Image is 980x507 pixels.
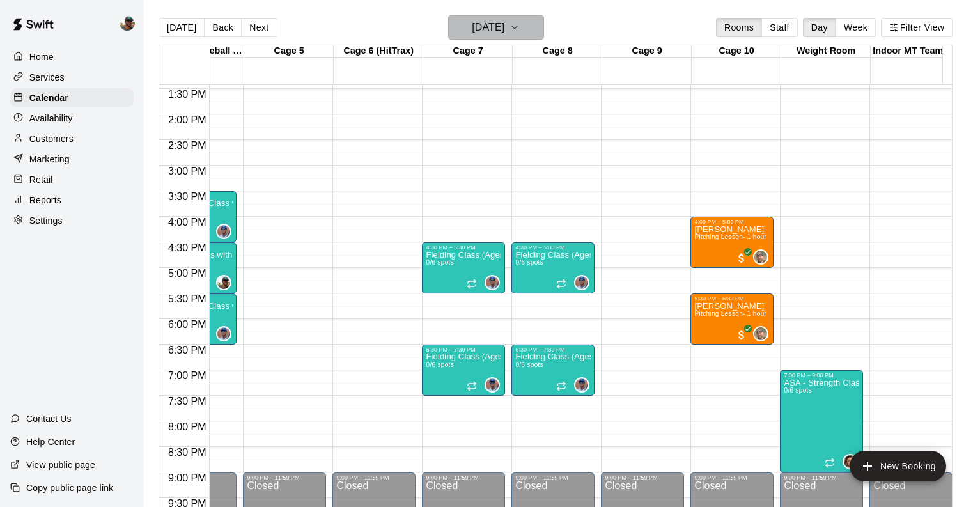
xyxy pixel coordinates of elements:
div: Francis Grullon [485,275,500,290]
span: 0/6 spots filled [784,387,812,394]
div: 6:30 PM – 7:30 PM [426,347,501,353]
div: Ben Boykin [117,10,144,36]
p: Services [29,71,65,84]
img: Francis Grullon [486,276,499,289]
div: 9:00 PM – 11:59 PM [605,474,680,481]
a: Reports [10,191,134,210]
span: 4:30 PM [165,242,210,253]
a: Availability [10,109,134,128]
span: Francis Grullon [221,224,231,239]
span: Ryan Morris [758,326,768,341]
div: 4:00 PM – 5:00 PM [694,219,770,225]
span: 6:00 PM [165,319,210,330]
span: 0/6 spots filled [515,361,543,368]
div: Chris Jackson [843,454,858,469]
p: Help Center [26,435,75,448]
button: Week [836,18,876,37]
a: Calendar [10,88,134,107]
p: Calendar [29,91,68,104]
p: Copy public page link [26,481,113,494]
span: 6:30 PM [165,345,210,355]
span: Ryan Morris [758,249,768,265]
div: 6:30 PM – 7:30 PM: Fielding Class (Ages 11U-13U) [422,345,505,396]
span: Pitching Lesson- 1 hour [694,233,766,240]
div: 5:30 PM – 6:30 PM: Wade Swerdzewski [690,293,774,345]
span: 3:00 PM [165,166,210,176]
img: Ryan Morris [754,251,767,263]
p: Home [29,51,54,63]
div: 9:00 PM – 11:59 PM [426,474,501,481]
span: 5:00 PM [165,268,210,279]
span: 0/6 spots filled [515,259,543,266]
div: 4:30 PM – 5:30 PM: Fielding Class (Ages 8U-10U) [422,242,505,293]
button: Day [803,18,836,37]
button: Filter View [881,18,953,37]
span: Pitching Lesson- 1 hour [694,310,766,317]
div: Cage 10 [692,45,781,58]
span: All customers have paid [735,252,748,265]
span: 0/6 spots filled [426,361,454,368]
p: Marketing [29,153,70,166]
button: Next [241,18,277,37]
span: Francis Grullon [221,326,231,341]
span: Recurring event [467,279,477,289]
span: 3:30 PM [165,191,210,202]
span: Francis Grullon [579,377,589,393]
span: 2:00 PM [165,114,210,125]
span: 7:30 PM [165,396,210,407]
button: Back [204,18,242,37]
div: Settings [10,211,134,230]
span: 8:00 PM [165,421,210,432]
h6: [DATE] [472,19,504,36]
span: 4:00 PM [165,217,210,228]
a: Services [10,68,134,87]
div: 9:00 PM – 11:59 PM [336,474,412,481]
p: Settings [29,214,63,227]
img: Francis Grullon [486,378,499,391]
a: Home [10,47,134,66]
div: 9:00 PM – 11:59 PM [784,474,859,481]
p: Availability [29,112,73,125]
span: All customers have paid [735,329,748,341]
span: Recurring event [556,279,566,289]
span: Recurring event [467,381,477,391]
img: Francis Grullon [217,327,230,340]
span: 1:30 PM [165,89,210,100]
div: Cage 7 [423,45,513,58]
a: Retail [10,170,134,189]
button: Rooms [716,18,762,37]
button: [DATE] [159,18,205,37]
p: Reports [29,194,61,207]
span: 9:00 PM [165,472,210,483]
img: Francis Grullon [575,378,588,391]
span: Francis Grullon [579,275,589,290]
div: Cage 6 (HitTrax) [334,45,423,58]
a: Marketing [10,150,134,169]
button: add [850,451,946,481]
p: Retail [29,173,53,186]
div: Cage 8 [513,45,602,58]
div: Cage 5 [244,45,334,58]
div: 6:30 PM – 7:30 PM [515,347,591,353]
img: Francis Grullon [575,276,588,289]
div: 9:00 PM – 11:59 PM [247,474,322,481]
div: 5:30 PM – 6:30 PM [694,295,770,302]
span: 5:30 PM [165,293,210,304]
p: View public page [26,458,95,471]
span: Francis Grullon [490,377,500,393]
div: Francis Grullon [216,326,231,341]
img: Ben Boykin [120,15,135,31]
span: Francis Grullon [490,275,500,290]
div: Ryan Morris [753,249,768,265]
div: 7:00 PM – 9:00 PM: ASA - Strength Class with Chris Jackson [780,370,863,472]
span: 0/6 spots filled [426,259,454,266]
div: 4:00 PM – 5:00 PM: Ben Bordeaux [690,217,774,268]
a: Customers [10,129,134,148]
img: Ryan Morris [754,327,767,340]
div: 4:30 PM – 5:30 PM: Fielding Class (Ages 8U-10U) [511,242,595,293]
